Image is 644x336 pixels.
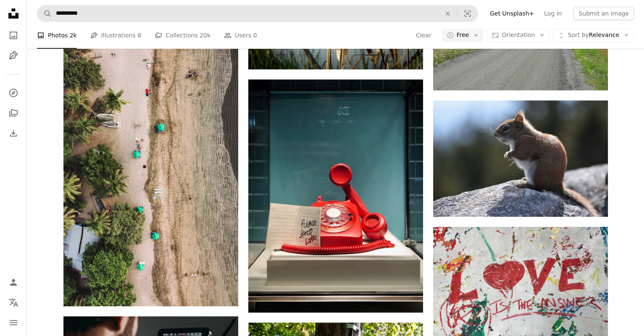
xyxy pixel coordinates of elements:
a: Get Unsplash+ [485,7,539,20]
a: Explore [5,84,22,101]
a: Collections 20k [155,22,210,49]
span: 8 [137,31,141,40]
a: Collections [5,105,22,121]
a: Download History [5,125,22,142]
a: Photos [5,27,22,44]
button: Menu [5,314,22,331]
button: Search Unsplash [37,5,52,21]
button: Language [5,294,22,311]
form: Find visuals sitewide [37,5,478,22]
button: Submit an image [573,7,634,20]
span: Orientation [502,31,535,38]
span: 20k [200,31,210,40]
img: red and white rotary telephone on white table [248,79,423,312]
a: red and white i love you wall art [433,289,608,296]
a: Log in / Sign up [5,274,22,291]
a: Illustrations [5,47,22,64]
a: green and blue christmas tree on brown sand [63,147,238,155]
span: Relevance [568,31,619,39]
a: Log in [539,7,567,20]
button: Sort byRelevance [553,29,634,42]
button: Clear [439,5,457,21]
img: brown rodent on top of gray rock [433,100,608,217]
button: Clear [415,29,432,42]
a: brown rodent on top of gray rock [433,155,608,162]
a: Illustrations 8 [90,22,141,49]
a: red and white rotary telephone on white table [248,192,423,199]
span: Sort by [568,31,589,38]
span: Free [457,31,469,39]
button: Visual search [457,5,478,21]
button: Free [442,29,484,42]
a: Users 0 [224,22,257,49]
button: Orientation [487,29,549,42]
span: 0 [253,31,257,40]
a: Home — Unsplash [5,5,22,24]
